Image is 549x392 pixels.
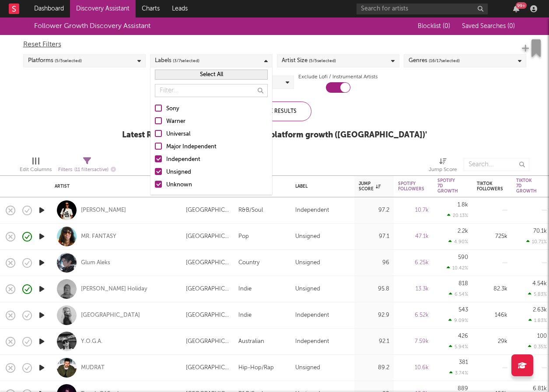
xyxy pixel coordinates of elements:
div: 29k [477,336,507,347]
span: ( 5 / 5 selected) [309,56,336,66]
button: Select All [155,70,268,80]
div: 818 [458,281,468,287]
div: 92.1 [359,336,389,347]
div: 146k [477,310,507,321]
div: 4.90 % [448,239,468,245]
div: Edit Columns [20,154,52,179]
div: 10.7k [398,205,429,216]
div: Unsigned [166,167,268,178]
div: 543 [458,307,468,313]
div: Update Results [238,101,311,121]
div: Genres [409,56,460,66]
span: ( 5 / 5 selected) [55,56,82,66]
div: Jump Score [359,181,381,192]
div: Jump Score [429,164,457,175]
span: ( 0 ) [443,23,450,29]
div: Major Independent [166,142,268,152]
a: [PERSON_NAME] [81,206,126,214]
div: Filters [58,164,116,175]
div: Indie [238,284,252,294]
div: Spotify Followers [398,181,424,192]
input: Filter... [155,84,268,97]
button: 99+ [513,5,519,12]
div: [GEOGRAPHIC_DATA] [186,336,230,347]
div: 4.54k [532,281,547,287]
div: 47.1k [398,231,429,242]
div: Warner [166,116,268,127]
a: [GEOGRAPHIC_DATA] [81,311,140,319]
div: 10.6k [398,363,429,373]
div: Labels [155,56,199,66]
span: ( 11 filters active) [74,168,108,172]
a: Y.O.G.A. [81,338,102,346]
span: Blocklist [418,23,450,29]
div: Tiktok 7D Growth [516,178,537,194]
button: Saved Searches (0) [459,23,515,30]
div: Jump Score [429,154,457,179]
div: 5.94 % [449,344,468,350]
label: Exclude Lofi / Instrumental Artists [298,72,378,82]
div: Artist Size [282,56,336,66]
div: 7.59k [398,336,429,347]
div: 2.63k [533,307,547,313]
div: 10.71 % [526,239,547,245]
a: MR. FANTASY [81,233,116,241]
div: Independent [166,154,268,165]
div: Unsigned [295,258,320,268]
div: Label [295,184,346,189]
div: Independent [295,336,329,347]
div: Follower Growth Discovery Assistant [34,21,150,31]
div: Indie [238,310,252,321]
div: Spotify 7D Growth [437,178,458,194]
div: Latest Results for Sodatone Pick ' Cross-platform growth ([GEOGRAPHIC_DATA]) ' [122,130,427,140]
div: 100 [537,333,547,339]
div: 13.3k [398,284,429,294]
span: ( 0 ) [507,23,515,29]
div: Independent [295,205,329,216]
span: Saved Searches [462,23,515,29]
div: 96 [359,258,389,268]
div: [GEOGRAPHIC_DATA] [186,231,230,242]
div: 1.83 % [528,318,547,323]
div: 725k [477,231,507,242]
div: [GEOGRAPHIC_DATA] [186,258,230,268]
span: ( 3 / 7 selected) [173,56,199,66]
div: 9.09 % [448,318,468,323]
div: Artist [55,184,173,189]
div: Unknown [166,180,268,190]
div: 99 + [516,2,527,9]
div: Country [238,258,259,268]
div: 5.83 % [528,291,547,297]
div: [GEOGRAPHIC_DATA] [186,284,230,294]
div: Unsigned [295,231,320,242]
div: Independent [295,310,329,321]
div: Filters(11 filters active) [58,154,116,179]
div: Tiktok Followers [477,181,503,192]
div: 70.1k [533,228,547,234]
div: 6.25k [398,258,429,268]
a: MUDRAT [81,364,105,372]
div: Australian [238,336,264,347]
div: 2.2k [458,228,468,234]
div: Edit Columns [20,164,52,175]
div: 381 [459,360,468,365]
div: 889 [458,386,468,392]
div: [GEOGRAPHIC_DATA] [186,363,230,373]
div: [GEOGRAPHIC_DATA] [186,310,230,321]
div: 6.54 % [449,291,468,297]
div: 6.52k [398,310,429,321]
input: Search... [464,158,529,171]
a: Glum Aleks [81,259,110,267]
div: 95.8 [359,284,389,294]
div: Universal [166,129,268,140]
div: 3.74 % [449,370,468,376]
div: 89.2 [359,363,389,373]
a: [PERSON_NAME] Holiday [81,285,147,293]
div: Platforms [28,56,82,66]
